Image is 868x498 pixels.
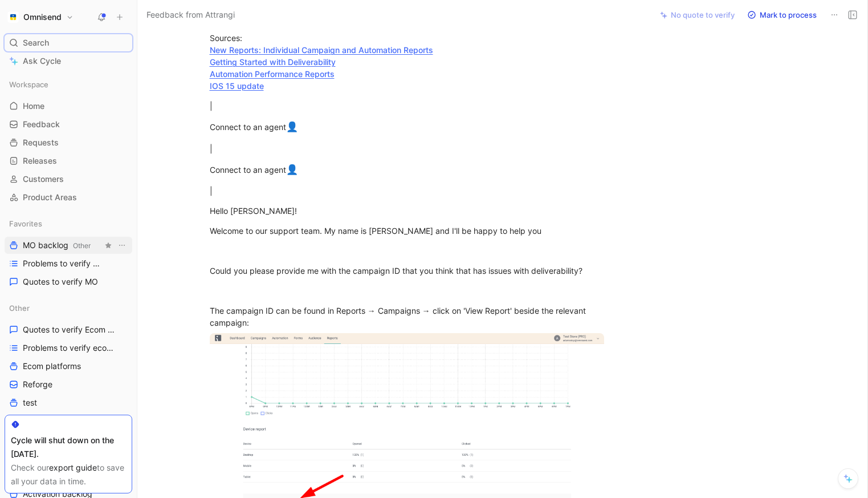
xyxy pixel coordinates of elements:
span: Other [73,241,91,250]
a: Quotes to verify MO [5,273,132,290]
span: Quotes to verify MO [23,276,98,288]
span: Home [23,100,44,112]
div: Connect to an agent [210,120,604,135]
button: Mark to process [742,7,822,23]
span: Quotes to verify Ecom platforms [23,324,119,335]
button: View actions [116,240,128,251]
span: Problems to verify MO [23,258,103,269]
a: MO backlogOtherView actions [5,237,132,254]
a: IOS 15 update [210,81,264,91]
span: Problems to verify ecom platforms [23,342,119,354]
span: Requests [23,137,59,148]
span: Other [9,302,30,314]
span: Ask Cycle [23,54,61,68]
div: Sources: [210,20,604,92]
a: Problems to verify MO [5,255,132,272]
a: Feedback tracking [5,412,132,430]
div: Welcome to our support team. My name is [PERSON_NAME] and I'll be happy to help you [210,225,604,237]
span: 👤 [286,121,298,132]
a: export guide [49,463,97,472]
div: Connect to an agent [210,163,604,177]
span: Reforge [23,379,52,390]
div: Cycle will shut down on the [DATE]. [11,434,126,461]
span: Favorites [9,218,42,229]
a: Feedback [5,116,132,133]
div: Could you please provide me with the campaign ID that you think that has issues with deliverability? [210,265,604,277]
div: Check our to save all your data in time. [11,461,126,488]
a: Home [5,98,132,115]
div: Workspace [5,76,132,93]
span: Ecom platforms [23,361,81,372]
a: Reforge [5,376,132,393]
button: No quote to verify [655,7,740,23]
a: Product Areas [5,189,132,206]
span: Feedback [23,119,60,130]
a: Getting Started with Deliverability [210,57,336,67]
button: OmnisendOmnisend [5,9,76,25]
div: Hello [PERSON_NAME]! [210,205,604,217]
div: The campaign ID can be found in Reports → Campaigns → click on 'View Report' beside the relevant ... [210,305,604,329]
div: Favorites [5,215,132,232]
div: | [210,185,604,197]
span: Workspace [9,79,48,90]
span: test [23,397,37,408]
span: MO backlog [23,240,91,252]
span: 👤 [286,164,298,175]
span: Releases [23,155,57,167]
a: Quotes to verify Ecom platforms [5,321,132,338]
span: Feedback from Attrangi [146,8,235,22]
span: Search [23,36,49,50]
div: | [210,143,604,155]
a: Ask Cycle [5,52,132,70]
a: Automation Performance Reports [210,69,335,79]
a: Requests [5,134,132,151]
a: New Reports: Individual Campaign and Automation Reports [210,45,433,55]
a: Ecom platforms [5,358,132,375]
a: Problems to verify ecom platforms [5,339,132,357]
div: | [210,100,604,112]
span: Product Areas [23,192,77,203]
a: test [5,394,132,411]
span: Customers [23,173,64,185]
img: Omnisend [7,11,19,23]
a: Customers [5,171,132,188]
div: Other [5,299,132,317]
div: Search [5,34,132,51]
a: Releases [5,152,132,169]
h1: Omnisend [23,12,62,22]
